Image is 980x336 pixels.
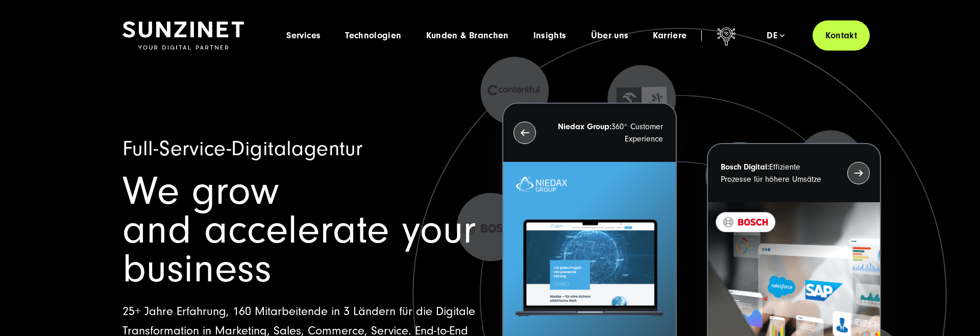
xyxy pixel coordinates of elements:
strong: Niedax Group: [558,122,611,131]
strong: Bosch Digital: [721,162,769,172]
a: Kontakt [813,20,870,51]
span: Full-Service-Digitalagentur [122,137,362,161]
a: Technologien [345,31,401,41]
a: Kunden & Branchen [426,31,509,41]
a: Über uns [591,31,629,41]
a: Services [286,31,321,41]
img: SUNZINET Full Service Digital Agentur [122,21,244,50]
a: Insights [533,31,567,41]
a: Karriere [653,31,687,41]
span: We grow and accelerate your business [122,169,476,292]
p: Effiziente Prozesse für höhere Umsätze [721,161,829,185]
div: de [767,31,785,41]
p: 360° Customer Experience [554,121,663,145]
